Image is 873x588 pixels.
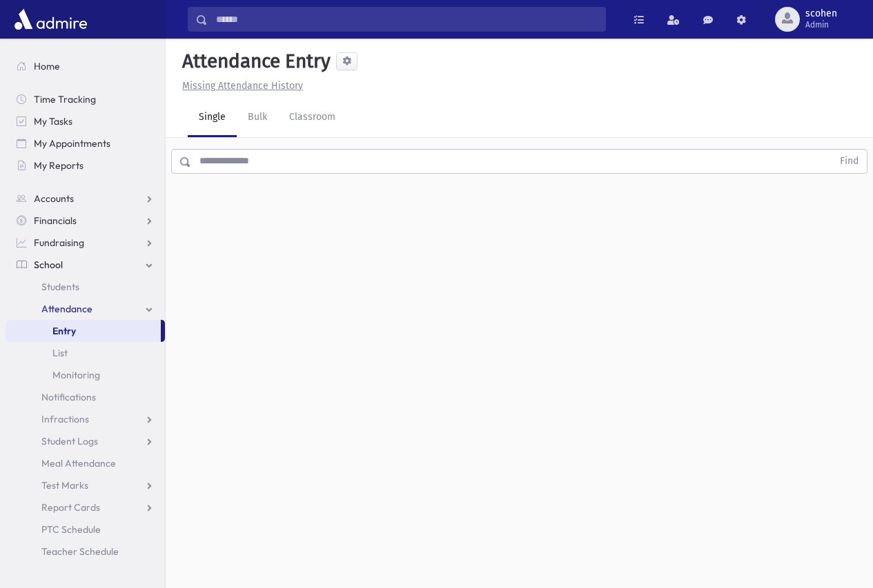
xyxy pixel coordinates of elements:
[6,187,165,210] a: Accounts
[6,430,165,452] a: Student Logs
[6,408,165,430] a: Infractions
[41,457,116,469] span: Meal Attendance
[34,115,72,128] span: My Tasks
[832,150,867,173] button: Find
[6,320,161,342] a: Entry
[6,254,165,276] a: School
[6,232,165,254] a: Fundraising
[182,80,303,92] u: Missing Attendance History
[6,386,165,408] a: Notifications
[41,435,98,447] span: Student Logs
[6,55,165,77] a: Home
[805,8,837,19] span: scohen
[6,342,165,364] a: List
[41,501,100,514] span: Report Cards
[6,496,165,518] a: Report Cards
[188,99,237,137] a: Single
[41,479,88,491] span: Test Marks
[41,545,119,558] span: Teacher Schedule
[278,99,346,137] a: Classroom
[177,50,331,73] h5: Attendance Entry
[34,214,77,227] span: Financials
[6,452,165,474] a: Meal Attendance
[52,369,100,381] span: Monitoring
[34,137,110,150] span: My Appointments
[52,325,76,337] span: Entry
[6,132,165,154] a: My Appointments
[6,298,165,320] a: Attendance
[6,88,165,110] a: Time Tracking
[52,347,68,359] span: List
[177,80,303,92] a: Missing Attendance History
[34,236,84,249] span: Fundraising
[805,19,837,30] span: Admin
[6,154,165,176] a: My Reports
[34,93,96,105] span: Time Tracking
[41,303,92,315] span: Attendance
[41,391,96,403] span: Notifications
[6,110,165,132] a: My Tasks
[6,474,165,496] a: Test Marks
[208,7,605,32] input: Search
[41,281,79,293] span: Students
[237,99,278,137] a: Bulk
[6,518,165,540] a: PTC Schedule
[41,413,89,425] span: Infractions
[11,6,90,33] img: AdmirePro
[34,258,63,271] span: School
[6,210,165,232] a: Financials
[34,192,74,205] span: Accounts
[34,159,84,172] span: My Reports
[6,364,165,386] a: Monitoring
[6,540,165,562] a: Teacher Schedule
[41,523,101,536] span: PTC Schedule
[34,60,60,72] span: Home
[6,276,165,298] a: Students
